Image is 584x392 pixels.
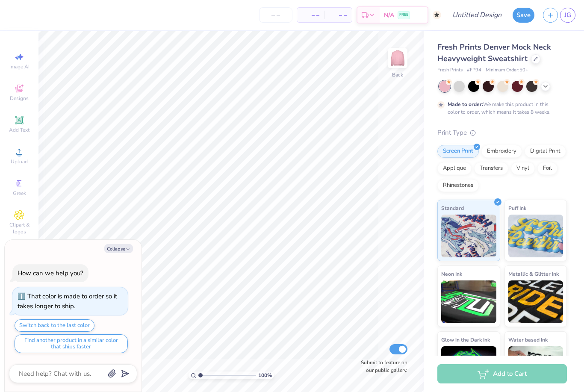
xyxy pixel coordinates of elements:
[508,215,563,257] img: Puff Ink
[18,292,117,310] div: That color is made to order so it takes longer to ship.
[448,100,553,116] div: We make this product in this color to order, which means it takes 8 weeks.
[104,244,133,253] button: Collapse
[437,179,479,192] div: Rhinestones
[437,162,472,175] div: Applique
[560,8,575,23] a: JG
[467,67,481,74] span: # FP94
[9,63,29,70] span: Image AI
[10,95,29,102] span: Designs
[437,128,567,138] div: Print Type
[330,11,347,20] span: – –
[258,371,272,379] span: 100 %
[441,280,496,323] img: Neon Ink
[399,12,408,18] span: FREE
[15,334,128,353] button: Find another product in a similar color that ships faster
[259,7,292,23] input: – –
[302,11,319,20] span: – –
[15,319,94,332] button: Switch back to the last color
[437,67,463,74] span: Fresh Prints
[508,203,526,212] span: Puff Ink
[445,6,508,24] input: Untitled Design
[384,11,394,20] span: N/A
[525,145,566,158] div: Digital Print
[508,346,563,389] img: Water based Ink
[13,190,26,197] span: Greek
[448,101,483,108] strong: Made to order:
[441,215,496,257] img: Standard
[508,335,548,344] span: Water based Ink
[437,145,479,158] div: Screen Print
[474,162,508,175] div: Transfers
[441,203,464,212] span: Standard
[4,221,34,235] span: Clipart & logos
[9,127,29,133] span: Add Text
[18,269,83,277] div: How can we help you?
[356,359,407,374] label: Submit to feature on our public gallery.
[508,280,563,323] img: Metallic & Glitter Ink
[564,10,571,20] span: JG
[441,269,462,278] span: Neon Ink
[389,50,406,67] img: Back
[511,162,535,175] div: Vinyl
[537,162,557,175] div: Foil
[508,269,559,278] span: Metallic & Glitter Ink
[437,42,551,64] span: Fresh Prints Denver Mock Neck Heavyweight Sweatshirt
[513,8,534,23] button: Save
[441,346,496,389] img: Glow in the Dark Ink
[11,158,28,165] span: Upload
[392,71,403,79] div: Back
[441,335,490,344] span: Glow in the Dark Ink
[481,145,522,158] div: Embroidery
[486,67,528,74] span: Minimum Order: 50 +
